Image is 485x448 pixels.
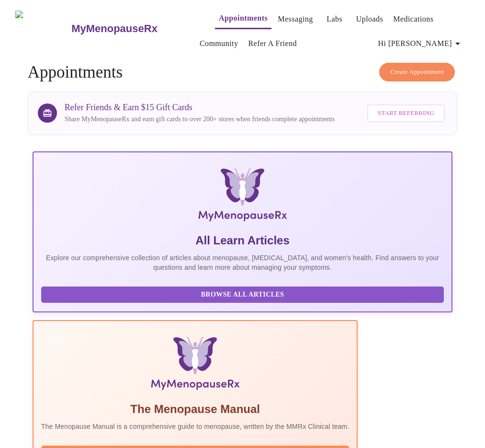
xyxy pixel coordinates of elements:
[274,10,316,29] button: Messaging
[327,12,342,26] a: Labs
[367,104,445,122] button: Start Referring
[65,115,335,124] p: Share MyMenopauseRx and earn gift cards to over 200+ stores when friends complete appointments
[393,12,433,26] a: Medications
[196,34,242,53] button: Community
[244,34,301,53] button: Refer a Friend
[15,11,70,46] img: MyMenopauseRx Logo
[104,168,381,225] img: MyMenopauseRx Logo
[352,10,387,29] button: Uploads
[200,37,238,50] a: Community
[70,12,196,46] a: MyMenopauseRx
[378,108,434,119] span: Start Referring
[41,422,350,431] p: The Menopause Manual is a comprehensive guide to menopause, written by the MMRx Clinical team.
[390,67,444,78] span: Create Appointment
[356,12,383,26] a: Uploads
[319,10,350,29] button: Labs
[71,23,158,35] h3: MyMenopauseRx
[41,253,444,272] p: Explore our comprehensive collection of articles about menopause, [MEDICAL_DATA], and women's hea...
[374,34,467,53] button: Hi [PERSON_NAME]
[278,12,313,26] a: Messaging
[41,287,444,303] button: Browse All Articles
[65,103,335,113] h3: Refer Friends & Earn $15 Gift Cards
[41,402,350,417] h5: The Menopause Manual
[219,11,268,25] a: Appointments
[389,10,437,29] button: Medications
[379,63,455,81] button: Create Appointment
[90,336,300,394] img: Menopause Manual
[28,63,457,82] h4: Appointments
[41,233,444,248] h5: All Learn Articles
[41,290,446,298] a: Browse All Articles
[378,37,463,50] span: Hi [PERSON_NAME]
[365,100,447,127] a: Start Referring
[248,37,297,50] a: Refer a Friend
[51,289,434,301] span: Browse All Articles
[215,9,271,29] button: Appointments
